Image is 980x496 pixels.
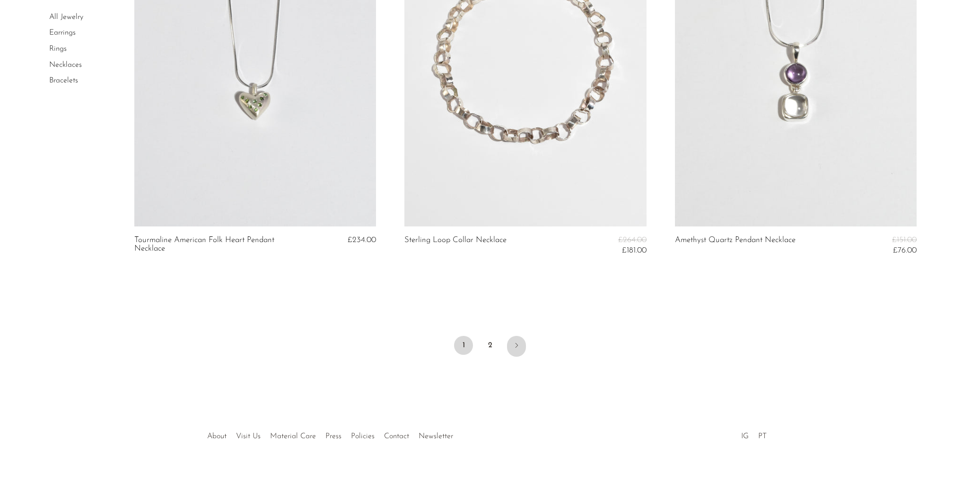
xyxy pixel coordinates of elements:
[236,433,261,440] a: Visit Us
[49,13,83,21] a: All Jewelry
[618,236,647,244] span: £264.00
[49,77,78,84] a: Bracelets
[741,433,749,440] a: IG
[384,433,409,440] a: Contact
[202,425,458,443] ul: Quick links
[758,433,767,440] a: PT
[507,336,526,357] a: Next
[892,236,917,244] span: £151.00
[351,433,375,440] a: Policies
[49,61,82,69] a: Necklaces
[49,29,76,37] a: Earrings
[622,246,647,254] span: £181.00
[736,425,771,443] ul: Social Medias
[481,336,499,355] a: 2
[325,433,341,440] a: Press
[348,236,376,244] span: £234.00
[675,236,796,255] a: Amethyst Quartz Pendant Necklace
[404,236,507,255] a: Sterling Loop Collar Necklace
[134,236,298,253] a: Tourmaline American Folk Heart Pendant Necklace
[893,246,917,254] span: £76.00
[49,45,67,53] a: Rings
[207,433,227,440] a: About
[454,336,473,355] span: 1
[270,433,316,440] a: Material Care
